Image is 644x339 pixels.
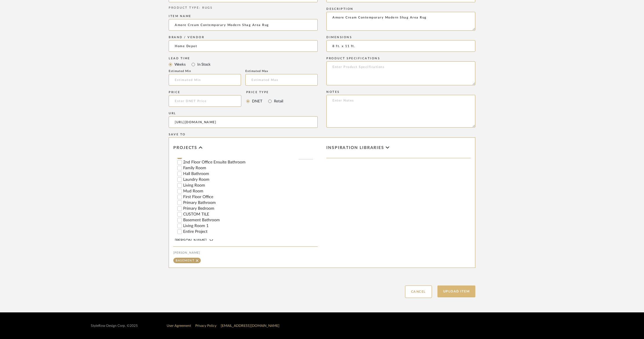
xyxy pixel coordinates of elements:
[326,36,475,39] div: Dimensions
[326,57,475,60] div: Product Specifications
[195,324,216,327] a: Privacy Policy
[245,74,318,86] input: Estimated Max
[169,61,318,68] mat-radio-group: Select item type
[221,324,279,327] a: [EMAIL_ADDRESS][DOMAIN_NAME]
[245,69,318,73] div: Estimated Max
[326,7,475,11] div: Description
[169,19,318,31] input: Enter Name
[183,189,318,193] label: Mud Room
[197,61,211,68] label: In Stock
[326,90,475,94] div: Notes
[169,74,241,86] input: Estimated Min
[169,69,241,73] div: Estimated Min
[173,145,197,150] span: Projects
[326,40,475,52] input: Enter Dimensions
[169,57,318,60] div: Lead Time
[169,133,475,136] div: Save To
[169,36,318,39] div: Brand / Vendor
[169,14,318,18] div: Item name
[246,91,283,94] div: Price Type
[251,98,262,104] label: DNET
[437,285,476,297] button: Upload Item
[173,251,318,255] div: [PERSON_NAME]
[169,95,241,107] input: Enter DNET Price
[169,40,318,52] input: Unknown
[183,160,318,164] label: 2nd Floor Office Ensuite Bathroom
[183,230,318,234] label: Entire Project
[175,239,207,243] span: [PERSON_NAME]
[169,6,318,10] div: PRODUCT TYPE
[174,61,186,68] label: Weeks
[183,172,318,176] label: Hall Bathroom
[199,6,212,9] span: : RUGS
[183,212,318,216] label: CUSTOM TILE
[183,183,318,187] label: Living Room
[176,259,194,262] div: Basement
[183,178,318,182] label: Laundry Room
[183,195,318,199] label: First Floor Office
[169,116,318,128] input: Enter URL
[183,166,318,170] label: Family Room
[246,95,283,107] mat-radio-group: Select price type
[183,207,318,211] label: Primary Bedroom
[273,98,283,104] label: Retail
[326,145,384,150] span: Inspiration libraries
[183,201,318,205] label: Primary Bathroom
[169,91,241,94] div: Price
[91,324,138,328] div: StyleRow Design Corp. ©2025
[183,224,318,228] label: Living Room 1
[405,285,432,298] button: Cancel
[169,112,318,115] div: URL
[183,218,318,222] label: Basement Bathroom
[167,324,191,327] a: User Agreement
